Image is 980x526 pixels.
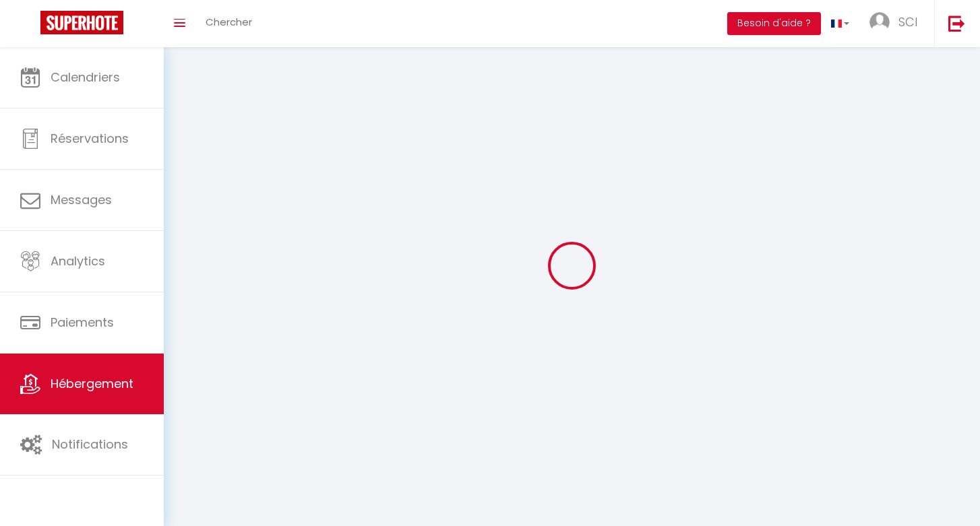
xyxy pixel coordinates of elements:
[51,191,112,208] span: Messages
[206,15,252,29] span: Chercher
[51,314,114,331] span: Paiements
[898,13,917,30] span: SCI
[727,12,821,35] button: Besoin d'aide ?
[40,11,123,34] img: Super Booking
[51,253,105,269] span: Analytics
[52,436,128,453] span: Notifications
[869,12,890,32] img: ...
[51,69,120,86] span: Calendriers
[51,375,133,392] span: Hébergement
[948,15,965,32] img: logout
[51,130,129,147] span: Réservations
